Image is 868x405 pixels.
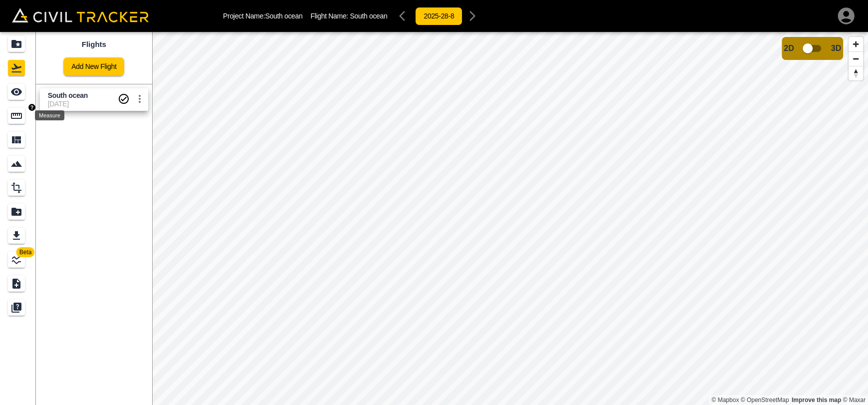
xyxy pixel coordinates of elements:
[741,397,789,404] a: OpenStreetMap
[784,44,794,53] span: 2D
[843,397,866,404] a: Maxar
[849,51,863,66] button: Zoom out
[12,8,149,22] img: Civil Tracker
[350,12,387,20] span: South ocean
[849,37,863,51] button: Zoom in
[831,44,841,53] span: 3D
[152,32,868,405] canvas: Map
[35,110,64,120] div: Measure
[792,397,841,404] a: Map feedback
[310,12,387,20] p: Flight Name:
[415,7,462,25] button: 2025-28-8
[849,66,863,80] button: Reset bearing to north
[223,12,302,20] p: Project Name: South ocean
[711,397,739,404] a: Mapbox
